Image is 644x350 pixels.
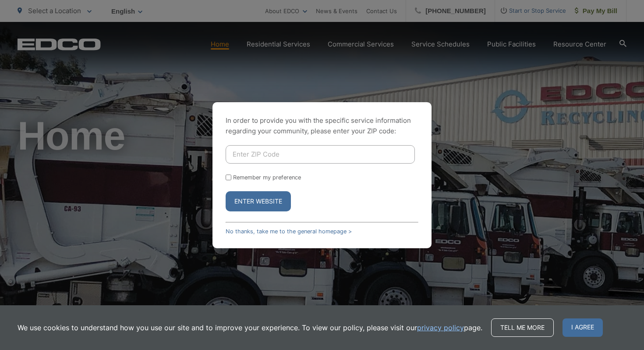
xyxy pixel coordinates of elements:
[563,318,603,337] span: I agree
[226,145,415,164] input: Enter ZIP Code
[491,318,554,337] a: Tell me more
[18,322,482,333] p: We use cookies to understand how you use our site and to improve your experience. To view our pol...
[226,115,418,136] p: In order to provide you with the specific service information regarding your community, please en...
[226,191,291,211] button: Enter Website
[417,322,464,333] a: privacy policy
[233,174,301,181] label: Remember my preference
[226,228,352,235] a: No thanks, take me to the general homepage >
